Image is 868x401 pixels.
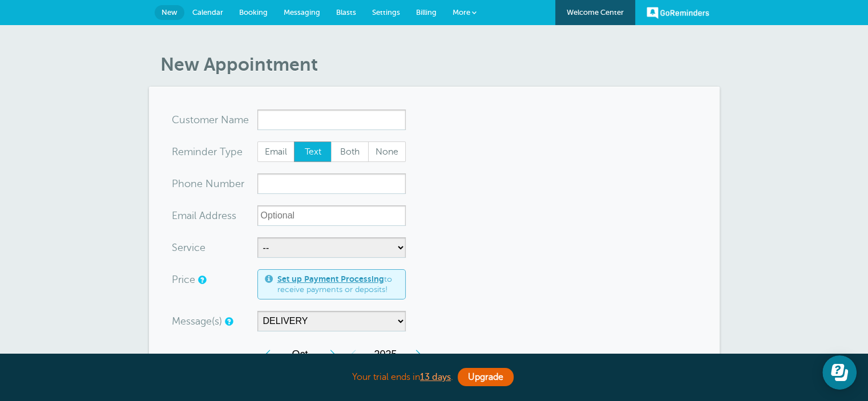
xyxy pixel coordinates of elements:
a: Upgrade [458,368,514,386]
span: Cus [172,115,190,125]
label: Service [172,242,205,253]
div: Next Year [408,343,429,366]
label: None [368,141,406,162]
div: Next Month [322,343,343,366]
span: Calendar [192,8,223,17]
a: 13 days [420,372,451,382]
input: Optional [257,205,406,226]
div: Previous Month [257,343,278,366]
span: Email [258,142,294,161]
label: Both [331,141,369,162]
label: Reminder Type [172,147,243,157]
span: ne Nu [191,179,220,189]
iframe: Resource center [822,355,857,390]
a: Simple templates and custom messages will use the reminder schedule set under Settings > Reminder... [225,318,232,325]
span: Messaging [284,8,320,17]
a: An optional price for the appointment. If you set a price, you can include a payment link in your... [198,276,205,283]
div: ame [172,110,257,130]
a: Set up Payment Processing [277,274,384,283]
label: Text [294,141,332,162]
span: Blasts [336,8,356,17]
label: Price [172,274,195,285]
h1: New Appointment [160,54,720,75]
span: 2025 [364,343,408,366]
span: Booking [239,8,268,17]
span: tomer N [190,115,229,125]
span: October [278,343,322,366]
span: il Add [192,210,218,221]
span: Text [294,142,331,161]
label: Message(s) [172,316,222,326]
div: mber [172,173,257,194]
span: New [162,8,177,17]
span: Settings [372,8,400,17]
span: Both [332,142,368,161]
div: Previous Year [343,343,364,366]
div: Your trial ends in . [149,365,720,390]
span: Billing [416,8,437,17]
span: Pho [172,179,191,189]
div: ress [172,205,257,226]
span: More [453,8,470,17]
span: to receive payments or deposits! [277,274,398,294]
label: Email [257,141,295,162]
a: New [155,5,184,20]
span: None [369,142,405,161]
span: Ema [172,210,192,221]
